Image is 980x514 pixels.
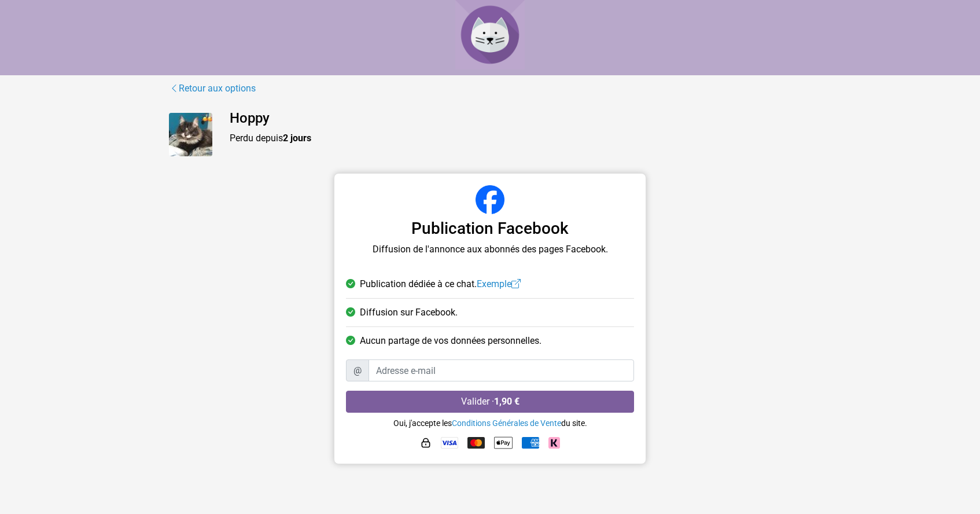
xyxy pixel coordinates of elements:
small: Oui, j'accepte les du site. [393,418,587,428]
strong: 1,90 € [494,396,520,407]
span: Aucun partage de vos données personnelles. [360,334,541,348]
h4: Hoppy [230,110,811,127]
img: American Express [522,437,539,449]
img: Apple Pay [494,434,513,452]
button: Valider ·1,90 € [346,391,634,413]
img: Facebook [476,185,504,214]
span: Diffusion sur Facebook. [360,306,458,320]
strong: 2 jours [283,133,311,144]
p: Perdu depuis [230,131,811,145]
h3: Publication Facebook [346,219,634,238]
input: Adresse e-mail [369,359,634,381]
img: Mastercard [467,437,485,449]
a: Retour aux options [169,81,256,96]
span: Publication dédiée à ce chat. [360,277,521,291]
img: Klarna [548,437,560,449]
a: Conditions Générales de Vente [452,418,561,428]
img: Visa [441,437,458,449]
p: Diffusion de l'annonce aux abonnés des pages Facebook. [346,243,634,256]
a: Exemple [477,278,521,289]
img: HTTPS : paiement sécurisé [420,437,432,449]
span: @ [346,359,369,381]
